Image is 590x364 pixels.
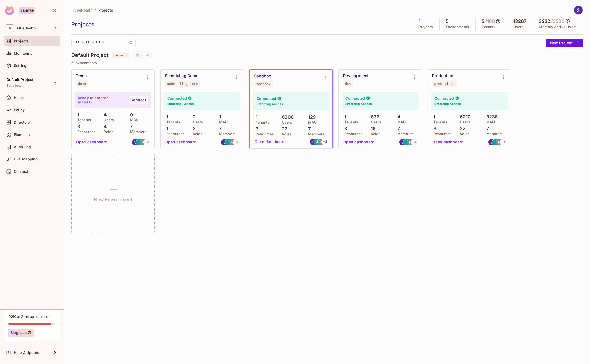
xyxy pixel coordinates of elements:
[482,19,485,24] h5: 5
[138,140,140,144] span: J
[253,132,274,136] p: Resources
[8,329,34,337] button: Upgrade
[190,132,202,136] p: Roles
[539,25,577,29] p: Monthly Active Users
[132,139,139,145] img: stephen@alliehealth.com
[75,112,79,117] p: 1
[140,139,146,145] img: rodrigo@alliehealth.com
[75,124,80,129] p: 3
[71,61,583,65] p: 5 Environments
[256,82,271,86] div: sandbox
[488,139,495,145] img: stephen@alliehealth.com
[257,102,283,106] h6: Enforcing Access
[457,120,470,124] p: Users
[128,96,148,104] a: Connect
[78,82,86,86] div: demo
[341,138,377,146] button: Open dashboard
[409,72,420,83] button: Environment settings
[164,114,168,119] p: 1
[342,114,346,119] p: 1
[217,126,222,131] p: 7
[446,19,449,24] h5: 5
[142,72,152,83] button: Environment settings
[94,196,132,204] h1: New Environment
[513,25,524,29] p: Users
[217,132,236,136] p: Members
[484,126,489,131] p: 7
[101,130,113,134] p: Roles
[190,114,196,119] p: 2
[14,51,33,55] span: Monitoring
[128,130,147,134] p: Members
[167,82,198,86] div: scheduling-demo
[484,114,498,119] p: 3238
[539,19,550,24] h5: 3232
[513,19,526,24] h5: 13267
[14,169,28,174] span: Connect
[457,126,465,131] p: 27
[434,82,455,86] div: production
[574,6,583,14] img: Stephen Morrison
[74,138,110,146] button: Open dashboard
[323,140,327,144] span: + 4
[412,140,416,144] span: + 4
[8,314,50,319] div: 92% of Startup plan used
[221,139,228,145] img: stephen@alliehealth.com
[395,126,400,131] p: 7
[128,118,139,122] p: MAU
[496,139,502,145] img: rodrigo@alliehealth.com
[165,73,199,78] div: Scheduling Demo
[431,114,435,119] p: 1
[395,120,406,124] p: MAU
[345,82,351,86] div: dev
[279,120,292,124] p: Users
[14,64,28,68] span: Settings
[495,140,497,144] span: J
[253,120,269,124] p: Tenants
[75,130,95,134] p: Resources
[14,96,24,100] span: Home
[345,96,365,101] h4: Connected
[7,84,21,88] span: Sandbox
[485,19,495,24] h5: / 100
[71,52,109,58] h4: Default Project
[405,140,408,144] span: J
[190,126,196,131] p: 2
[16,26,36,30] span: Workspace: AllieHealth
[254,74,272,79] div: Sandbox
[71,21,410,28] div: Projects
[217,114,221,119] p: 1
[446,25,469,29] p: Environments
[101,118,114,122] p: Users
[419,19,420,24] h5: 1
[279,126,287,132] p: 27
[133,54,142,58] span: Project settings
[128,112,133,117] p: 0
[78,96,124,104] p: Ready to enforce access?
[14,39,29,43] span: Projects
[431,132,452,136] p: Resources
[501,140,505,144] span: + 4
[316,140,318,144] span: J
[14,157,38,161] span: URL Mapping
[253,115,257,120] p: 1
[5,6,14,15] img: SReyMgAAAABJRU5ErkJggg==
[112,52,130,58] span: default
[551,19,565,24] h5: / 3500
[279,115,294,120] p: 6208
[342,132,363,136] p: Resources
[306,120,317,124] p: MAU
[73,8,93,13] span: AllieHealth
[498,72,509,83] button: Environment settings
[7,78,33,82] span: Default Project
[546,39,583,47] button: New Project
[407,139,413,145] img: rodrigo@alliehealth.com
[320,73,330,83] button: Environment settings
[14,133,30,137] span: Elements
[98,8,113,13] span: Projects
[368,120,381,124] p: Users
[368,132,381,136] p: Roles
[395,114,400,119] p: 4
[395,132,414,136] p: Members
[14,120,30,124] span: Directory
